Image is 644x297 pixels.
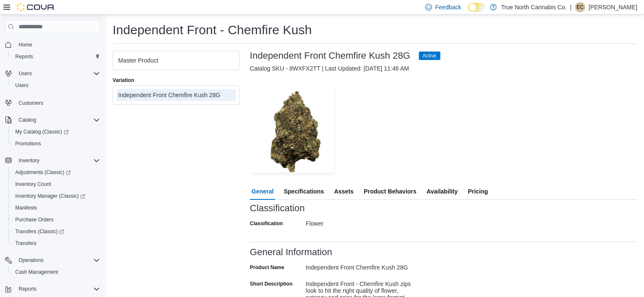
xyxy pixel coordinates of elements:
[15,128,69,135] span: My Catalog (Classic)
[12,127,72,137] a: My Catalog (Classic)
[113,22,312,38] h1: Independent Front - Chemfire Kush
[12,80,100,90] span: Users
[12,238,100,248] span: Transfers
[15,40,36,50] a: Home
[12,267,100,277] span: Cash Management
[12,179,100,189] span: Inventory Count
[15,97,100,108] span: Customers
[12,191,88,201] a: Inventory Manager (Classic)
[19,157,39,164] span: Inventory
[589,2,637,12] p: [PERSON_NAME]
[12,52,36,62] a: Reports
[15,82,28,89] span: Users
[12,226,67,237] a: Transfers (Classic)
[468,183,488,200] span: Pricing
[8,166,103,178] a: Adjustments (Classic)
[435,3,461,11] span: Feedback
[12,139,44,149] a: Promotions
[8,266,103,278] button: Cash Management
[15,181,51,188] span: Inventory Count
[15,269,58,275] span: Cash Management
[12,238,40,248] a: Transfers
[118,91,234,99] div: Independent Front Chemfire Kush 28G
[250,203,305,213] h3: Classification
[15,284,40,294] button: Reports
[2,283,103,295] button: Reports
[12,191,100,201] span: Inventory Manager (Classic)
[15,140,41,147] span: Promotions
[250,51,410,61] h3: Independent Front Chemfire Kush 28G
[19,257,44,264] span: Operations
[252,183,274,200] span: General
[12,226,100,237] span: Transfers (Classic)
[12,167,74,177] a: Adjustments (Classic)
[15,228,64,235] span: Transfers (Classic)
[8,126,103,138] a: My Catalog (Classic)
[2,155,103,166] button: Inventory
[250,281,293,287] label: Short Description
[12,179,55,189] a: Inventory Count
[8,237,103,249] button: Transfers
[250,247,332,257] h3: General Information
[8,202,103,214] button: Manifests
[501,2,567,12] p: True North Cannabis Co.
[12,167,100,177] span: Adjustments (Classic)
[19,70,32,77] span: Users
[12,203,40,213] a: Manifests
[15,115,39,125] button: Catalog
[15,98,47,108] a: Customers
[8,138,103,150] button: Promotions
[2,68,103,79] button: Users
[19,286,36,292] span: Reports
[575,2,585,12] div: Elizabeth Cullen
[8,79,103,91] button: Users
[12,80,32,90] a: Users
[577,2,584,12] span: EC
[12,52,100,62] span: Reports
[8,178,103,190] button: Inventory Count
[15,68,100,79] span: Users
[306,261,419,271] div: Independent Front Chemfire Kush 28G
[12,203,100,213] span: Manifests
[12,139,100,149] span: Promotions
[15,255,47,265] button: Operations
[8,226,103,237] a: Transfers (Classic)
[468,3,486,12] input: Dark Mode
[15,169,71,176] span: Adjustments (Classic)
[15,115,100,125] span: Catalog
[334,183,354,200] span: Assets
[426,183,457,200] span: Availability
[19,41,32,48] span: Home
[250,64,637,73] div: Catalog SKU - 8WXFX2TT | Last Updated: [DATE] 11:46 AM
[2,254,103,266] button: Operations
[15,255,100,265] span: Operations
[8,214,103,226] button: Purchase Orders
[15,39,100,50] span: Home
[15,68,35,79] button: Users
[15,155,100,166] span: Inventory
[15,204,37,211] span: Manifests
[8,51,103,63] button: Reports
[113,77,134,84] label: Variation
[15,53,33,60] span: Reports
[250,220,283,227] label: Classification
[12,215,100,225] span: Purchase Orders
[250,83,334,173] img: Image for Independent Front Chemfire Kush 28G
[19,100,43,106] span: Customers
[12,215,57,225] a: Purchase Orders
[2,96,103,109] button: Customers
[15,193,85,199] span: Inventory Manager (Classic)
[306,217,419,227] div: Flower
[364,183,416,200] span: Product Behaviors
[12,267,61,277] a: Cash Management
[2,38,103,51] button: Home
[250,264,284,271] label: Product Name
[15,155,43,166] button: Inventory
[2,114,103,126] button: Catalog
[118,56,234,65] div: Master Product
[17,3,55,11] img: Cova
[8,190,103,202] a: Inventory Manager (Classic)
[284,183,324,200] span: Specifications
[419,52,440,60] span: Active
